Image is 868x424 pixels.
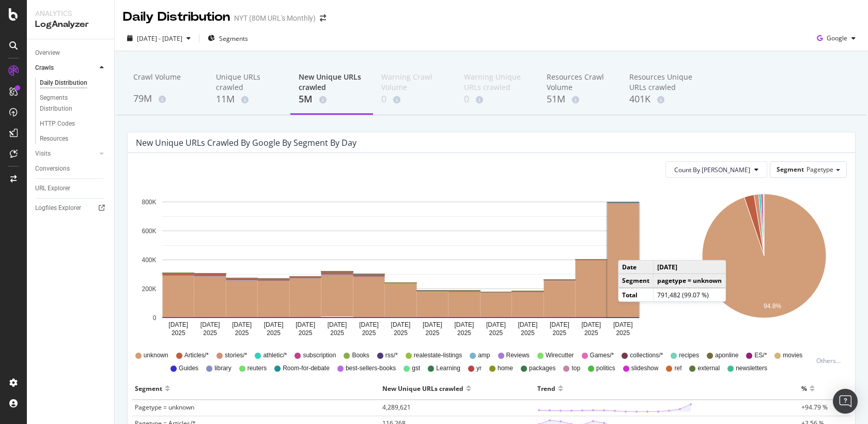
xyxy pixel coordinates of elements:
svg: A chart. [136,186,665,341]
span: Room-for-debate [283,364,330,373]
span: rss/* [385,351,398,360]
text: 2025 [394,329,408,337]
text: [DATE] [391,321,411,328]
div: Others... [816,356,845,365]
div: LogAnalyzer [35,19,106,31]
td: Date [618,261,654,274]
text: 2025 [521,329,535,337]
div: 5M [299,93,365,106]
span: realestate-listings [414,351,462,360]
text: 0 [153,314,157,322]
span: library [214,364,231,373]
text: 400K [142,256,156,264]
button: Segments [204,30,252,47]
text: 2025 [299,329,313,337]
span: yr [476,364,482,373]
div: New Unique URLs crawled [299,72,365,93]
text: [DATE] [581,321,601,328]
text: 2025 [457,329,471,337]
text: [DATE] [296,321,315,328]
span: unknown [144,351,168,360]
div: Resources Crawl Volume [547,72,613,93]
div: Warning Crawl Volume [381,72,447,93]
span: Pagetype [807,165,833,174]
button: Google [813,30,860,47]
div: % [801,380,807,397]
span: newsletters [736,364,767,373]
text: 200K [142,285,156,293]
span: best-sellers-books [346,364,396,373]
div: Crawl Volume [133,72,199,92]
a: HTTP Codes [40,118,107,129]
text: [DATE] [486,321,506,328]
div: 401K [629,93,695,106]
span: Segment [777,165,804,174]
text: [DATE] [264,321,284,328]
div: Conversions [35,163,70,174]
span: Segments [219,34,248,43]
span: home [498,364,513,373]
a: Segments Distribution [40,93,107,114]
div: Visits [35,148,51,159]
span: Pagetype = unknown [135,403,194,412]
span: recipes [679,351,699,360]
div: 79M [133,92,199,105]
span: Wirecutter [546,351,574,360]
text: [DATE] [423,321,442,328]
div: 51M [547,93,613,106]
text: 2025 [362,329,376,337]
div: Segments Distribution [40,93,97,114]
span: stories/* [225,351,247,360]
div: Overview [35,48,60,58]
text: 2025 [489,329,503,337]
span: Articles/* [184,351,209,360]
span: Google [827,34,847,42]
svg: A chart. [681,186,847,341]
text: 2025 [203,329,217,337]
span: Games/* [590,351,614,360]
td: [DATE] [654,261,726,274]
a: Overview [35,48,107,58]
span: politics [596,364,615,373]
span: collections/* [630,351,663,360]
span: [DATE] - [DATE] [137,34,182,43]
div: Resources Unique URLs crawled [629,72,695,93]
text: 2025 [616,329,630,337]
div: Segment [135,380,162,397]
div: Logfiles Explorer [35,203,81,214]
div: URL Explorer [35,183,70,194]
a: Conversions [35,163,107,174]
text: 800K [142,199,156,206]
text: [DATE] [200,321,220,328]
span: packages [529,364,555,373]
div: 11M [216,93,282,106]
span: subscription [303,351,336,360]
text: 2025 [267,329,281,337]
text: [DATE] [518,321,537,328]
text: 2025 [330,329,344,337]
button: [DATE] - [DATE] [123,30,195,47]
div: Warning Unique URLs crawled [464,72,530,93]
text: 2025 [426,329,440,337]
span: Books [352,351,369,360]
span: 4,289,621 [382,403,411,412]
text: [DATE] [550,321,569,328]
div: Daily Distribution [40,78,87,88]
div: Trend [537,380,555,397]
a: Daily Distribution [40,78,107,88]
span: athletic/* [263,351,287,360]
span: top [571,364,580,373]
a: Resources [40,133,107,144]
div: New Unique URLs crawled [382,380,463,397]
td: Segment [618,274,654,288]
text: 94.8% [763,302,781,310]
span: reuters [247,364,267,373]
div: Crawls [35,63,54,73]
div: 0 [381,93,447,106]
span: external [698,364,720,373]
a: Visits [35,148,97,159]
td: 791,482 (99.07 %) [654,287,726,301]
span: Guides [179,364,198,373]
span: gst [412,364,420,373]
span: movies [783,351,802,360]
